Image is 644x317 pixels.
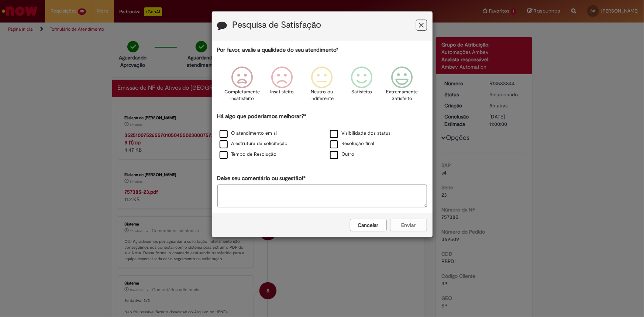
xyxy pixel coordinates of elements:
[330,140,375,147] label: Resolução final
[383,61,421,111] div: Extremamente Satisfeito
[220,151,277,158] label: Tempo de Resolução
[343,61,381,111] div: Satisfeito
[309,89,335,102] p: Neutro ou indiferente
[386,89,418,102] p: Extremamente Satisfeito
[352,89,372,96] p: Satisfeito
[350,219,387,231] button: Cancelar
[303,61,341,111] div: Neutro ou indiferente
[224,89,260,102] p: Completamente Insatisfeito
[263,61,301,111] div: Insatisfeito
[220,140,288,147] label: A estrutura da solicitação
[220,130,277,137] label: O atendimento em si
[217,113,427,160] div: Há algo que poderíamos melhorar?*
[233,20,321,30] label: Pesquisa de Satisfação
[223,61,261,111] div: Completamente Insatisfeito
[330,151,355,158] label: Outro
[270,89,294,96] p: Insatisfeito
[217,46,339,54] label: Por favor, avalie a qualidade do seu atendimento*
[330,130,391,137] label: Visibilidade dos status
[217,175,306,182] label: Deixe seu comentário ou sugestão!*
